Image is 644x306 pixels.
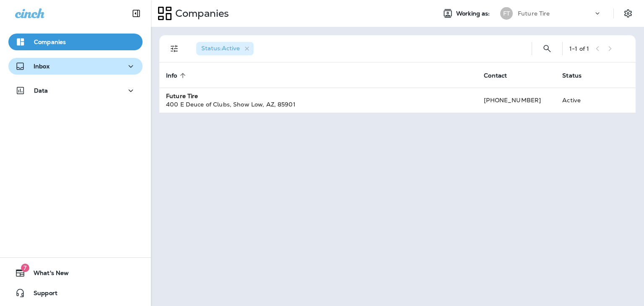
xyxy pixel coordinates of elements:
[201,44,240,52] span: Status : Active
[8,265,143,281] button: 7What's New
[25,290,57,300] span: Support
[172,7,229,20] p: Companies
[539,40,556,57] button: Search Companies
[166,40,183,57] button: Filters
[166,72,188,79] span: Info
[621,6,636,21] button: Settings
[34,87,48,94] p: Data
[562,72,582,79] span: Status
[25,270,69,280] span: What's New
[196,42,254,55] div: Status:Active
[166,72,177,79] span: Info
[125,5,148,22] button: Collapse Sidebar
[34,63,49,70] p: Inbox
[8,34,143,50] button: Companies
[456,10,492,17] span: Working as:
[8,82,143,99] button: Data
[8,285,143,301] button: Support
[484,72,507,79] span: Contact
[166,92,198,100] strong: Future Tire
[518,10,550,17] p: Future Tire
[556,88,604,113] td: Active
[21,264,29,272] span: 7
[477,88,556,113] td: [PHONE_NUMBER]
[8,58,143,75] button: Inbox
[34,39,66,45] p: Companies
[569,45,589,52] div: 1 - 1 of 1
[166,100,470,109] div: 400 E Deuce of Clubs , Show Low , AZ , 85901
[500,7,513,20] div: FT
[484,72,518,79] span: Contact
[562,72,592,79] span: Status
